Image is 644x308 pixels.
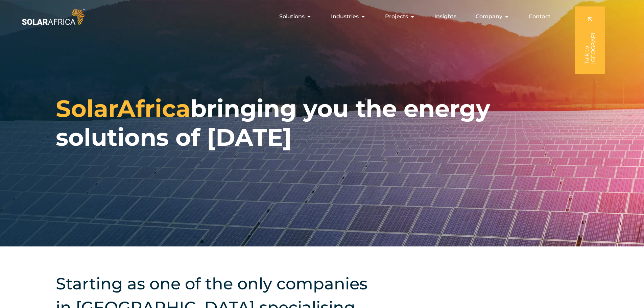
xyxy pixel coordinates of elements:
h1: bringing you the energy solutions of [DATE] [56,94,588,152]
span: Industries [331,13,359,21]
span: Solutions [279,13,305,21]
span: Projects [385,13,408,21]
div: Menu Toggle [87,10,556,23]
span: SolarAfrica [56,94,190,123]
a: Contact [529,13,551,21]
nav: Menu [87,10,556,23]
span: Company [476,13,502,21]
a: Insights [434,13,456,21]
